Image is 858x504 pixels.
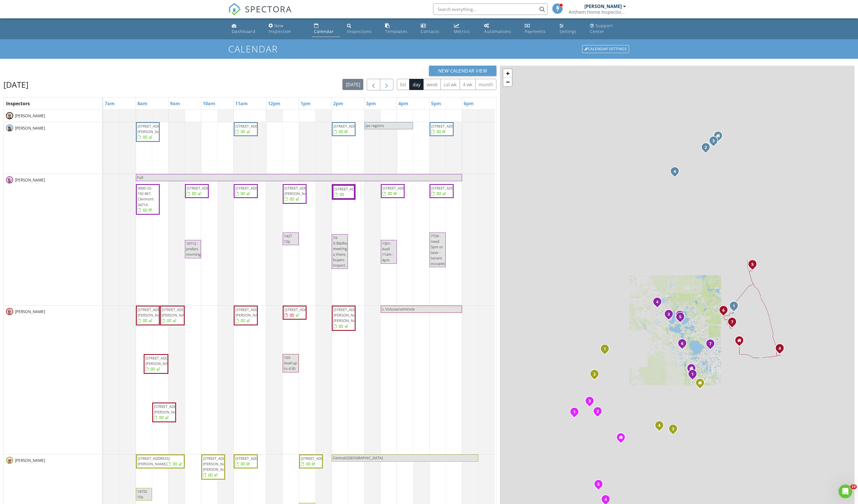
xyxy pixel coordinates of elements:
div: Anthem Home Inspections [569,9,626,15]
button: cal wk [440,79,460,90]
a: Dashboard [229,21,262,37]
h1: Calendar [228,44,630,54]
div: Inspections [347,29,372,34]
span: [STREET_ADDRESS][PERSON_NAME][PERSON_NAME] [203,456,235,472]
span: [PERSON_NAME] [14,113,46,119]
div: Dashboard [232,29,256,34]
span: 103-Avail up to 4:30 [284,355,297,371]
div: Payments [525,29,546,34]
span: s. Volusia/seminole [382,306,415,312]
span: [STREET_ADDRESS][PERSON_NAME] [154,404,186,415]
i: 2 [593,372,596,376]
span: [STREET_ADDRESS][PERSON_NAME] [145,355,178,366]
a: 8am [136,99,149,108]
span: 10 [850,485,857,489]
div: 10992 Wood Eden Ct, Jacksonville, FL 32256 [706,147,709,151]
i: 4 [656,300,658,304]
span: [STREET_ADDRESS] [431,124,463,129]
span: [PERSON_NAME] [14,177,46,183]
i: 1 [573,410,576,414]
button: Previous day [367,79,380,91]
a: 6pm [462,99,475,108]
a: Zoom in [503,69,512,78]
span: 1301-Avail 11am - 4pm [382,241,393,263]
img: screenshot_20240905_at_11.43.40pm.png [6,457,13,464]
div: 1301 Windy Meadow Dr, Minneola, FL 34715 [682,343,686,347]
span: [STREET_ADDRESS] [334,124,366,129]
div: 9000 US-192 867, Clermont, FL 34714 [693,374,696,377]
div: 7308 Arcturas Dr, Sarasota, FL 34243 [598,484,602,487]
img: screenshot_20240905_at_11.43.40pm.png [6,308,13,315]
div: 13115 Misty Ln, Hudson, FL 34669 [594,374,598,377]
span: [STREET_ADDRESS][PERSON_NAME] [138,307,170,318]
i: 5 [679,315,681,319]
div: 900 Plaza 141, Atlantic Beach, FL 32233, Atlantic Beach FL 32233 [718,136,721,139]
span: [STREET_ADDRESS] [187,185,219,191]
span: [PERSON_NAME] [14,309,46,314]
img: screenshot_20240905_at_11.43.40pm.png [6,112,13,119]
div: 74 Buccaneer Dr 408, Leesburg, FL 34788 [680,317,684,320]
div: Settings [559,29,577,34]
div: 7704 Brettonwood Dr, Tampa, FL 33615 [598,411,601,415]
img: screenshot_20250722_at_12.01.29am.png [6,124,13,132]
div: Metrics [454,29,470,34]
span: [STREET_ADDRESS][PERSON_NAME][PERSON_NAME] [334,307,366,323]
div: 14152 Holly Hammock Ln, Brooksville, FL 34613 [605,349,608,352]
button: week [423,79,441,90]
span: [STREET_ADDRESS] [334,186,366,192]
span: 9000 US-192 867, Clermont 34714 [138,185,154,207]
a: 5pm [430,99,442,108]
h2: [DATE] [3,79,28,90]
i: 4 [779,346,781,350]
div: Automations [484,29,511,34]
button: 4 wk [460,79,476,90]
a: SPECTORA [228,8,292,20]
i: 2 [705,145,707,149]
div: 2610 S Marshall Ave, Sanford, FL 32773 [732,322,736,325]
div: 3372 Co Rd 218, Middleburg, FL 32068 [675,171,678,175]
img: The Best Home Inspection Software - Spectora [228,3,241,15]
span: SPECTORA [245,3,292,15]
div: Contacts [421,29,440,34]
a: 3pm [364,99,377,108]
div: 80 Misty Falls Dr, Ormond Beach, FL 32174 [752,264,756,267]
span: [PERSON_NAME] [14,458,46,463]
span: Full [137,175,143,180]
div: 7739 Chinkapin Ct, Orlando, FL 32818 [710,343,714,347]
span: [STREET_ADDRESS] [284,307,317,312]
div: 3975 Berlin Dr, Sarasota, FL 34233 [606,499,609,503]
div: 1513 N Lake View Ave, Leesburg, FL 34748 [669,314,672,317]
span: [STREET_ADDRESS] [301,456,333,461]
span: [STREET_ADDRESS][PERSON_NAME] [284,185,317,196]
span: [STREET_ADDRESS][PERSON_NAME] [162,307,194,318]
div: 13717 Fanshowe Rd, Jacksonville, FL 32224 [713,140,717,144]
span: [STREET_ADDRESS] [431,185,463,191]
a: 1pm [299,99,312,108]
span: Inspectors [6,100,30,107]
a: Inspections [345,21,378,37]
div: 17393 Painted Leaf Way, Clermont FL 34714 [691,368,695,372]
a: Metrics [452,21,477,37]
div: 283 Lake Erie Dr, Mulberry, FL 33860 [659,425,663,429]
input: Search everything... [433,3,548,15]
i: 2 [596,409,599,413]
i: 4 [674,169,676,173]
span: [STREET_ADDRESS] [235,456,268,461]
i: 3 [712,139,715,143]
div: 103 Henin Dr, DeBary, FL 32713 [724,310,727,313]
a: 12pm [266,99,282,108]
a: 4pm [397,99,410,108]
i: 3 [588,399,591,403]
a: 11am [234,99,249,108]
a: Zoom out [503,78,512,86]
button: [DATE] [342,79,363,90]
span: Jax regions [366,123,384,128]
i: 1 [733,304,735,308]
a: New Inspection [266,21,307,37]
button: list [397,79,410,90]
span: 7739 - need 5pm or later - tenant occupied [431,233,446,266]
button: day [409,79,424,90]
a: Templates [383,21,414,37]
span: [STREET_ADDRESS] [383,185,415,191]
span: [STREET_ADDRESS][PERSON_NAME] [235,307,268,318]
